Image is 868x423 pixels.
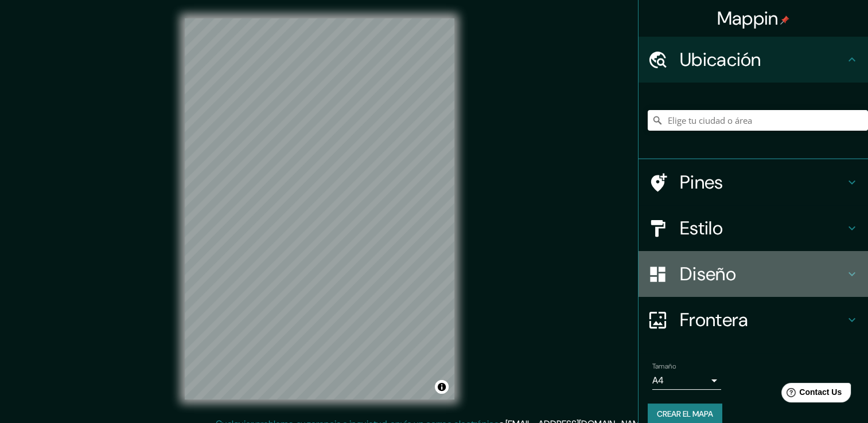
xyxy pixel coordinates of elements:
[639,251,868,297] div: Diseño
[639,297,868,343] div: Frontera
[680,308,845,331] h4: Frontera
[680,171,845,194] h4: Pines
[648,110,868,131] input: Elige tu ciudad o área
[639,159,868,205] div: Pines
[639,205,868,251] div: Estilo
[780,15,789,25] img: pin-icon.png
[639,37,868,83] div: Ubicación
[435,380,449,394] button: Alternar atribución
[652,362,676,371] label: Tamaño
[680,48,845,71] h4: Ubicación
[717,6,779,30] font: Mappin
[652,371,721,390] div: A4
[185,18,454,399] canvas: Mapa
[657,407,713,421] font: Crear el mapa
[680,263,845,285] h4: Diseño
[680,217,845,240] h4: Estilo
[766,378,855,410] iframe: Help widget launcher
